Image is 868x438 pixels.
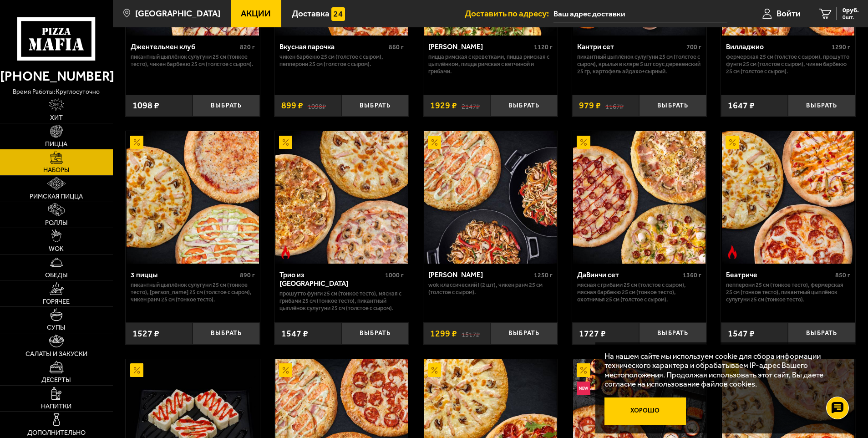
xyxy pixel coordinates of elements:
img: Акционный [279,136,293,149]
p: Пикантный цыплёнок сулугуни 25 см (тонкое тесто), [PERSON_NAME] 25 см (толстое с сыром), Чикен Ра... [131,281,255,303]
span: 890 г [240,271,255,279]
span: 1290 г [832,43,850,51]
span: Акции [241,9,271,18]
div: [PERSON_NAME] [428,42,532,51]
div: Вкусная парочка [279,42,386,51]
span: Римская пицца [30,194,83,200]
span: 1727 ₽ [579,329,606,338]
span: 1299 ₽ [430,329,457,338]
div: Кантри сет [577,42,684,51]
span: 1647 ₽ [728,101,755,110]
p: Мясная с грибами 25 см (толстое с сыром), Мясная Барбекю 25 см (тонкое тесто), Охотничья 25 см (т... [577,281,701,303]
button: Выбрать [490,322,558,345]
img: Акционный [428,363,442,377]
a: Акционный3 пиццы [126,131,260,264]
span: 850 г [835,271,850,279]
span: Салаты и закуски [25,351,87,357]
span: Роллы [45,220,68,226]
a: АкционныйВилла Капри [423,131,558,264]
img: Беатриче [722,131,854,264]
span: Пицца [45,141,67,148]
span: 0 шт. [843,15,859,20]
img: ДаВинчи сет [573,131,706,264]
div: Джентельмен клуб [131,42,238,51]
span: [GEOGRAPHIC_DATA] [135,9,220,18]
button: Выбрать [788,322,855,345]
span: 1929 ₽ [430,101,457,110]
span: Дополнительно [27,430,86,436]
div: 3 пиццы [131,270,238,279]
span: Обеды [45,272,68,279]
span: Хит [50,115,63,121]
span: 1000 г [385,271,404,279]
img: Акционный [577,363,590,377]
span: 860 г [389,43,404,51]
div: ДаВинчи сет [577,270,680,279]
button: Выбрать [341,95,409,117]
button: Выбрать [193,322,260,345]
img: Трио из Рио [275,131,408,264]
div: Беатриче [726,270,833,279]
button: Выбрать [193,95,260,117]
p: Прошутто Фунги 25 см (тонкое тесто), Мясная с грибами 25 см (тонкое тесто), Пикантный цыплёнок су... [279,290,404,312]
img: Акционный [428,136,442,149]
img: Акционный [726,136,739,149]
div: [PERSON_NAME] [428,270,532,279]
span: Горячее [43,299,70,305]
span: Супы [47,325,66,331]
a: АкционныйОстрое блюдоТрио из Рио [274,131,409,264]
button: Хорошо [604,397,686,425]
p: На нашем сайте мы используем cookie для сбора информации технического характера и обрабатываем IP... [604,351,841,389]
img: Акционный [130,136,144,149]
span: Доставка [292,9,330,18]
span: 979 ₽ [579,101,601,110]
p: Пицца Римская с креветками, Пицца Римская с цыплёнком, Пицца Римская с ветчиной и грибами. [428,53,553,75]
span: 1547 ₽ [281,329,308,338]
p: Пикантный цыплёнок сулугуни 25 см (тонкое тесто), Чикен Барбекю 25 см (толстое с сыром). [131,53,255,68]
img: 15daf4d41897b9f0e9f617042186c801.svg [331,7,345,21]
p: Фермерская 25 см (толстое с сыром), Прошутто Фунги 25 см (толстое с сыром), Чикен Барбекю 25 см (... [726,53,850,75]
span: 1098 ₽ [132,101,159,110]
p: Пепперони 25 см (тонкое тесто), Фермерская 25 см (тонкое тесто), Пикантный цыплёнок сулугуни 25 с... [726,281,850,303]
span: Напитки [41,403,71,410]
button: Выбрать [639,95,706,117]
button: Выбрать [490,95,558,117]
img: Акционный [577,136,590,149]
s: 1517 ₽ [462,329,480,338]
button: Выбрать [341,322,409,345]
button: Выбрать [788,95,855,117]
span: Наборы [43,167,70,173]
img: Вилла Капри [424,131,557,264]
span: 700 г [686,43,701,51]
span: Доставить по адресу: [465,9,553,18]
img: Акционный [130,363,144,377]
img: Новинка [577,382,590,395]
p: Пикантный цыплёнок сулугуни 25 см (толстое с сыром), крылья в кляре 5 шт соус деревенский 25 гр, ... [577,53,701,75]
input: Ваш адрес доставки [553,5,727,22]
p: Чикен Барбекю 25 см (толстое с сыром), Пепперони 25 см (толстое с сыром). [279,53,404,68]
span: 0 руб. [843,7,859,14]
span: 1527 ₽ [132,329,159,338]
s: 1098 ₽ [308,101,326,110]
div: Вилладжио [726,42,829,51]
button: Выбрать [639,322,706,345]
p: Wok классический L (2 шт), Чикен Ранч 25 см (толстое с сыром). [428,281,553,296]
s: 2147 ₽ [462,101,480,110]
s: 1167 ₽ [605,101,624,110]
span: 1360 г [683,271,701,279]
a: АкционныйОстрое блюдоБеатриче [721,131,855,264]
span: 1120 г [534,43,553,51]
span: 899 ₽ [281,101,303,110]
span: 1250 г [534,271,553,279]
span: 820 г [240,43,255,51]
a: АкционныйДаВинчи сет [572,131,706,264]
span: Десерты [41,377,71,383]
img: Острое блюдо [726,245,739,259]
img: 3 пиццы [127,131,259,264]
img: Острое блюдо [279,245,293,259]
div: Трио из [GEOGRAPHIC_DATA] [279,270,383,288]
span: Войти [777,9,801,18]
img: Акционный [279,363,293,377]
span: WOK [49,246,64,252]
span: 1547 ₽ [728,329,755,338]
